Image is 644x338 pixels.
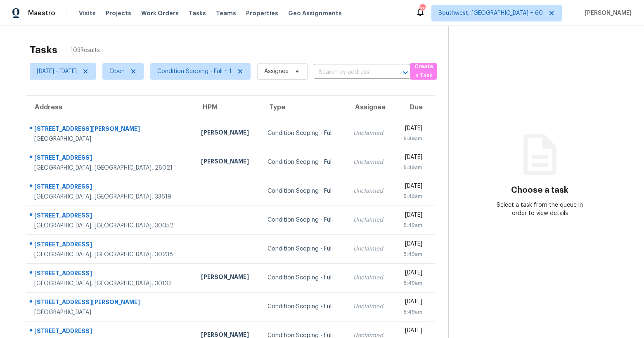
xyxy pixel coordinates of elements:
[438,9,543,17] span: Southwest, [GEOGRAPHIC_DATA] + 60
[34,279,188,288] div: [GEOGRAPHIC_DATA], [GEOGRAPHIC_DATA], 30132
[34,164,188,172] div: [GEOGRAPHIC_DATA], [GEOGRAPHIC_DATA], 28021
[34,240,188,251] div: [STREET_ADDRESS]
[353,129,387,137] div: Unclaimed
[34,154,188,164] div: [STREET_ADDRESS]
[400,163,423,172] div: 5:49am
[400,269,423,279] div: [DATE]
[400,279,423,287] div: 5:49am
[34,182,188,193] div: [STREET_ADDRESS]
[268,274,340,282] div: Condition Scoping - Full
[400,67,411,78] button: Open
[34,211,188,222] div: [STREET_ADDRESS]
[400,240,423,250] div: [DATE]
[34,222,188,230] div: [GEOGRAPHIC_DATA], [GEOGRAPHIC_DATA], 30052
[141,9,179,17] span: Work Orders
[494,201,585,217] div: Select a task from the queue in order to view details
[26,96,194,119] th: Address
[400,192,423,201] div: 5:49am
[400,211,423,221] div: [DATE]
[414,62,433,81] span: Create a Task
[34,298,188,308] div: [STREET_ADDRESS][PERSON_NAME]
[353,216,387,224] div: Unclaimed
[34,308,188,317] div: [GEOGRAPHIC_DATA]
[268,303,340,311] div: Condition Scoping - Full
[419,5,425,13] div: 698
[201,157,255,168] div: [PERSON_NAME]
[314,66,387,79] input: Search by address
[400,221,423,229] div: 5:49am
[353,187,387,195] div: Unclaimed
[157,67,232,76] span: Condition Scoping - Full + 1
[400,135,423,143] div: 5:49am
[410,63,437,80] button: Create a Task
[79,9,96,17] span: Visits
[106,9,131,17] span: Projects
[288,9,342,17] span: Geo Assignments
[34,193,188,201] div: [GEOGRAPHIC_DATA], [GEOGRAPHIC_DATA], 33619
[400,326,423,337] div: [DATE]
[34,269,188,279] div: [STREET_ADDRESS]
[347,96,394,119] th: Assignee
[400,250,423,258] div: 5:49am
[201,273,255,283] div: [PERSON_NAME]
[216,9,236,17] span: Teams
[34,135,188,143] div: [GEOGRAPHIC_DATA]
[268,245,340,253] div: Condition Scoping - Full
[109,67,125,76] span: Open
[511,186,568,194] h3: Choose a task
[353,274,387,282] div: Unclaimed
[353,158,387,166] div: Unclaimed
[582,9,632,17] span: [PERSON_NAME]
[34,251,188,259] div: [GEOGRAPHIC_DATA], [GEOGRAPHIC_DATA], 30238
[353,303,387,311] div: Unclaimed
[71,46,100,54] span: 103 Results
[268,129,340,137] div: Condition Scoping - Full
[400,124,423,135] div: [DATE]
[246,9,278,17] span: Properties
[28,9,55,17] span: Maestro
[34,327,188,337] div: [STREET_ADDRESS]
[37,67,77,76] span: [DATE] - [DATE]
[400,153,423,163] div: [DATE]
[189,10,206,16] span: Tasks
[264,67,289,76] span: Assignee
[34,125,188,135] div: [STREET_ADDRESS][PERSON_NAME]
[261,96,347,119] th: Type
[201,128,255,139] div: [PERSON_NAME]
[400,298,423,308] div: [DATE]
[268,187,340,195] div: Condition Scoping - Full
[400,308,423,316] div: 5:49am
[353,245,387,253] div: Unclaimed
[30,46,57,54] h2: Tasks
[194,96,261,119] th: HPM
[268,158,340,166] div: Condition Scoping - Full
[268,216,340,224] div: Condition Scoping - Full
[394,96,436,119] th: Due
[400,182,423,192] div: [DATE]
